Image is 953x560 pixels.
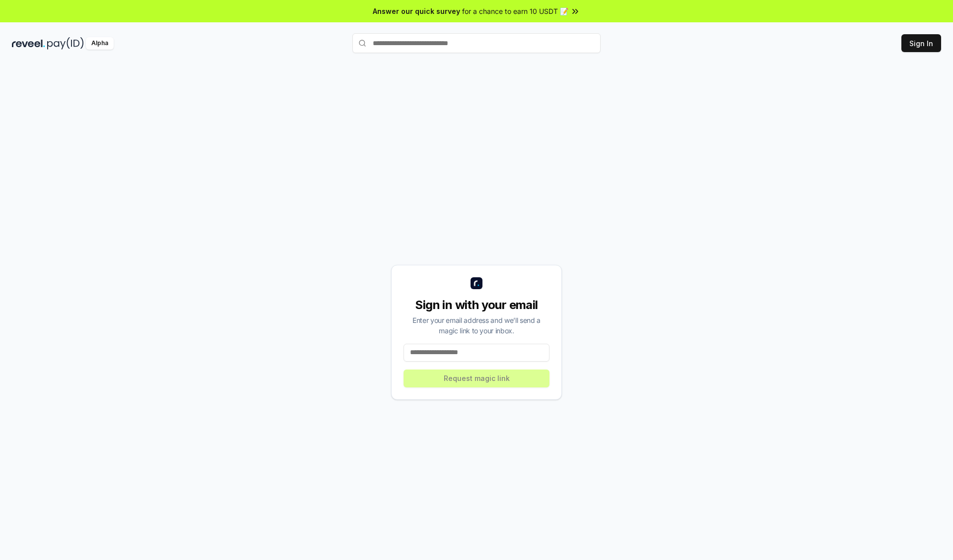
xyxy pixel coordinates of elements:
div: Enter your email address and we’ll send a magic link to your inbox. [404,315,549,336]
span: Answer our quick survey [373,6,460,16]
button: Sign In [901,34,941,52]
img: pay_id [47,37,84,50]
img: logo_small [471,277,482,289]
img: reveel_dark [12,37,45,50]
span: for a chance to earn 10 USDT 📝 [462,6,568,16]
div: Sign in with your email [404,297,549,313]
div: Alpha [86,37,114,50]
